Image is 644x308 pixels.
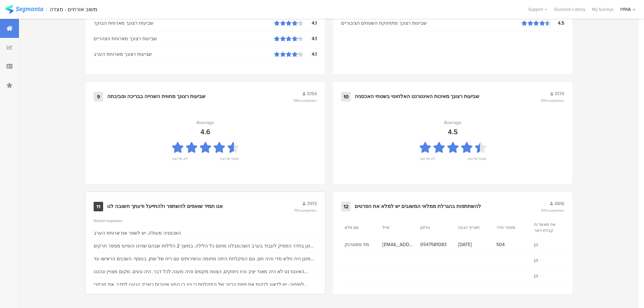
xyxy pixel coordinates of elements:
[294,208,317,213] span: 75%
[50,6,97,13] div: משוב אורחים - מצדה
[293,98,317,103] span: 98%
[496,241,527,248] span: 504
[534,257,565,264] span: כן
[196,119,214,126] div: Average
[551,20,564,27] div: 4.5
[5,5,43,14] img: segmanta logo
[541,98,564,103] span: 99%
[341,92,351,101] div: 10
[94,202,103,211] div: 11
[382,241,413,248] span: [EMAIL_ADDRESS][DOMAIN_NAME]
[534,221,565,234] section: אני מאשר/ת קבלת דיוור
[534,241,565,248] span: כן
[94,92,103,101] div: 9
[551,6,589,13] a: Question Library
[94,20,274,27] div: שביעות רצונך מארוחת הבוקר
[300,98,317,103] span: completion
[94,268,317,275] div: האינטרנט לא היה מאוד יציב והיו ניתוקים, הצוות מקסים והיה מענה לכל דבר. היה טעים. מקום מצויין ונהנ...
[303,35,317,42] div: 4.1
[341,20,522,27] div: שביעות רצונך מתחזוקת השטחים הציבוריים
[94,35,274,42] div: שביעות רצונך מארוחת הצהריים
[355,203,481,210] div: להשתתפות בהגרלת ממלאי המשובים יש למלא את הפרטים
[344,241,376,248] span: מזי פסטרנק
[420,156,435,165] div: לא מרוצה
[448,127,458,137] div: 4.5
[547,98,564,103] span: completion
[541,208,564,213] span: 93%
[107,93,206,100] div: שביעות רצונך מחווית השהייה בבריכה וסביבתה
[220,156,239,165] div: מאוד מרוצה
[547,208,564,213] span: completion
[307,200,317,207] span: 3913
[355,93,479,100] div: שביעות רצונך מאיכות האינטרנט האלחוטי בשטחי האכסניה
[341,202,351,211] div: 12
[94,218,317,223] div: Recent responses
[46,5,47,13] div: |
[420,224,451,231] section: טלפון
[94,255,317,262] div: המזגן היה חלש מדי והיה חם, וגם המקלחת היתה סתומה והשירותים עם ריח של שתן. בנוסף- השכנים הראישו עד...
[307,90,317,97] span: 5154
[107,203,223,210] div: אנו תמיד שואפים להשתפר ולהתייעל ודעתך חשובה לנו
[444,119,461,126] div: Average
[528,4,547,15] div: Support
[589,6,617,13] a: My Surveys
[554,200,564,207] span: 4816
[303,20,317,27] div: 4.1
[200,127,210,137] div: 4.6
[94,51,274,58] div: שביעות רצונך מארוחת הערב
[344,224,375,231] section: שם מלא
[458,224,488,231] section: תאריך הגעה
[382,224,413,231] section: מייל
[458,241,489,248] span: [DATE]
[467,156,486,165] div: מאוד מרוצה
[172,156,188,165] div: לא מרוצה
[620,6,631,13] div: IYHA
[303,51,317,58] div: 4.1
[555,90,564,97] span: 5174
[94,281,317,288] div: לשיפור- יש לדאוג לנקות את פתח הביוב של המקלחת כי היו בו המון שיערות כשרק הגענו לחדר. את מרחבי הדש...
[300,208,317,213] span: completion
[420,241,451,248] span: 0547581083
[94,230,181,237] div: האכסניה מעולה. יש לשפר את ארוחת הערב
[94,242,317,250] div: המזגן בחדר הפסיק לעבוד בערב השני,סבלנו מחום כל הלילה. במשך 2 הלילות שבהם שהינו הופיעו מספר חרקים ...
[534,272,565,279] span: כן
[496,224,527,231] section: מספר חדר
